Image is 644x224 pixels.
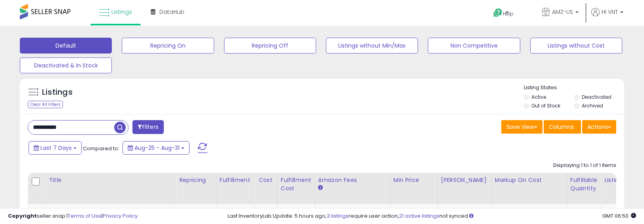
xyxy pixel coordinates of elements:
button: Listings without Min/Max [326,38,418,54]
button: Actions [582,120,616,134]
a: 21 active listings [399,212,439,220]
label: Active [531,94,546,100]
small: Amazon Fees. [318,184,323,191]
span: 2025-09-8 06:50 GMT [602,212,636,220]
div: [PERSON_NAME] [441,176,488,184]
a: Hi VNT [591,8,623,26]
span: Listings [111,8,132,16]
span: DataHub [159,8,184,16]
div: Repricing [179,176,213,184]
span: AMZ-US [552,8,573,16]
div: Last InventoryLab Update: 5 hours ago, require user action, not synced. [228,213,636,220]
a: Help [487,2,529,26]
div: Title [49,176,172,184]
span: Help [503,10,514,17]
div: Fulfillment [220,176,252,184]
label: Deactivated [582,94,611,100]
label: Archived [582,102,603,109]
strong: Copyright [8,212,37,220]
a: Terms of Use [68,212,102,220]
span: Hi VNT [602,8,618,16]
i: Get Help [493,8,503,18]
div: Cost [259,176,274,184]
button: Last 7 Days [29,141,82,155]
label: Out of Stock [531,102,560,109]
th: The percentage added to the cost of goods (COGS) that forms the calculator for Min & Max prices. [491,173,567,204]
div: Markup on Cost [495,176,563,184]
div: Clear All Filters [28,101,63,108]
button: Listings without Cost [530,38,622,54]
button: Deactivated & In Stock [20,57,112,73]
span: Aug-25 - Aug-31 [134,144,180,152]
h5: Listings [42,87,73,98]
button: Aug-25 - Aug-31 [123,141,190,155]
div: Amazon Fees [318,176,387,184]
div: Fulfillable Quantity [570,176,598,193]
div: Min Price [393,176,434,184]
div: Displaying 1 to 1 of 1 items [553,162,616,169]
div: Fulfillment Cost [281,176,311,193]
button: Filters [132,120,163,134]
button: Default [20,38,112,54]
div: seller snap | | [8,213,138,220]
button: Save View [501,120,542,134]
button: Non Competitive [428,38,520,54]
span: Compared to: [83,145,119,152]
button: Repricing On [122,38,214,54]
span: Last 7 Days [40,144,72,152]
span: Columns [549,123,574,131]
button: Columns [544,120,581,134]
a: 3 listings [327,212,349,220]
p: Listing States: [524,84,624,92]
a: Privacy Policy [103,212,138,220]
button: Repricing Off [224,38,316,54]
